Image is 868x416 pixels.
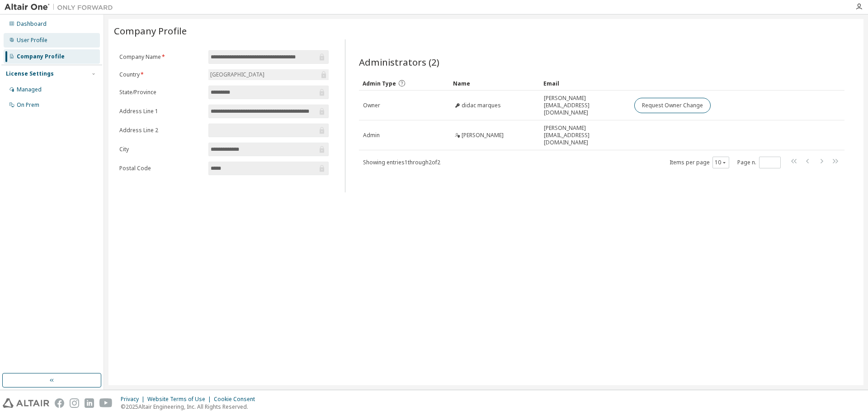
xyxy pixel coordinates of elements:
label: Country [119,71,203,78]
label: Postal Code [119,165,203,172]
div: Company Profile [17,53,65,60]
img: linkedin.svg [85,398,94,408]
label: Address Line 2 [119,127,203,134]
div: [GEOGRAPHIC_DATA] [208,69,329,80]
p: © 2025 Altair Engineering, Inc. All Rights Reserved. [121,403,260,411]
div: User Profile [17,37,47,44]
div: Managed [17,86,42,93]
img: youtube.svg [99,398,113,408]
label: State/Province [119,89,203,96]
span: [PERSON_NAME][EMAIL_ADDRESS][DOMAIN_NAME] [544,124,626,146]
div: [GEOGRAPHIC_DATA] [209,70,266,80]
div: License Settings [6,70,54,77]
div: Email [543,76,627,91]
span: [PERSON_NAME][EMAIL_ADDRESS][DOMAIN_NAME] [544,95,626,116]
label: City [119,146,203,153]
span: Page n. [737,157,781,168]
div: Website Terms of Use [147,396,214,403]
img: altair_logo.svg [3,398,49,408]
span: Owner [363,102,380,109]
span: Admin [363,132,380,139]
button: Request Owner Change [634,98,711,113]
button: 10 [715,159,727,166]
span: Administrators (2) [359,56,439,68]
span: Showing entries 1 through 2 of 2 [363,158,440,166]
img: instagram.svg [70,398,79,408]
div: Privacy [121,396,147,403]
span: Company Profile [114,24,187,37]
span: [PERSON_NAME] [462,132,504,139]
img: Altair One [5,3,118,12]
div: On Prem [17,101,39,109]
label: Address Line 1 [119,108,203,115]
img: facebook.svg [55,398,64,408]
span: Admin Type [363,80,396,87]
div: Name [453,76,536,91]
div: Dashboard [17,20,47,28]
span: Items per page [670,157,729,168]
label: Company Name [119,53,203,61]
div: Cookie Consent [214,396,260,403]
span: didac marques [462,102,501,109]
